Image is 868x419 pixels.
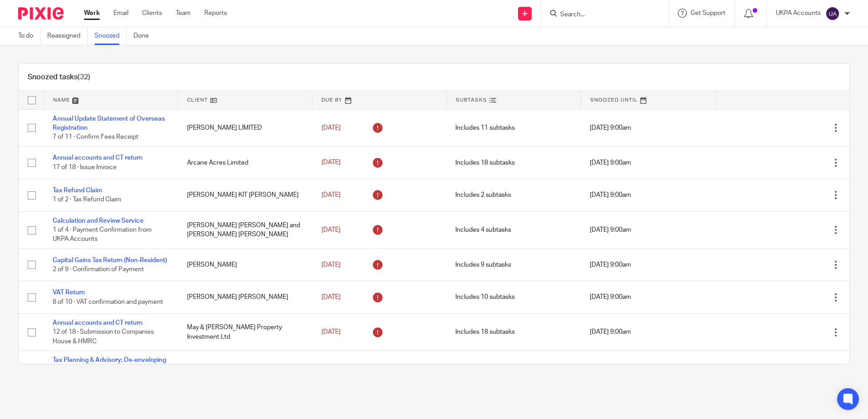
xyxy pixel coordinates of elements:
[53,116,165,131] a: Annual Update Statement of Overseas Registration
[321,125,340,131] span: [DATE]
[47,27,88,45] a: Reassigned
[776,9,821,18] p: UKPA Accounts
[455,262,511,268] span: Includes 9 subtasks
[455,227,511,233] span: Includes 4 subtasks
[321,192,340,198] span: [DATE]
[18,27,40,45] a: To do
[178,249,312,281] td: [PERSON_NAME]
[321,294,340,300] span: [DATE]
[18,7,64,19] img: Pixie
[321,160,340,166] span: [DATE]
[178,211,312,248] td: [PERSON_NAME] [PERSON_NAME] and [PERSON_NAME] [PERSON_NAME]
[53,187,102,194] a: Tax Refund Claim
[590,294,631,301] span: [DATE] 9:00am
[590,192,631,198] span: [DATE] 9:00am
[456,97,487,102] span: Subtasks
[94,27,127,45] a: Snoozed
[53,329,154,345] span: 12 of 18 · Submission to Companies House & HMRC
[53,227,152,243] span: 1 of 4 · Payment Confirmation from UKPA Accounts
[321,329,340,335] span: [DATE]
[455,294,515,301] span: Includes 10 subtasks
[455,329,515,336] span: Includes 18 subtasks
[204,9,227,18] a: Reports
[53,299,163,305] span: 8 of 10 · VAT confirmation and payment
[53,357,166,372] a: Tax Planning & Advisory: De-enveloping (Non-Resident)
[78,73,90,81] span: (32)
[178,146,312,179] td: Arcane Acres Limited
[590,160,631,166] span: [DATE] 9:00am
[455,160,515,166] span: Includes 18 subtasks
[176,9,191,18] a: Team
[825,6,840,21] img: svg%3E
[84,9,100,18] a: Work
[53,164,117,171] span: 17 of 18 · Issue Invoice
[178,313,312,351] td: May & [PERSON_NAME] Property Investment Ltd
[133,27,156,45] a: Done
[113,9,128,18] a: Email
[590,262,631,268] span: [DATE] 9:00am
[53,134,138,140] span: 7 of 11 · Confirm Fees Receipt
[690,10,725,16] span: Get Support
[178,109,312,146] td: [PERSON_NAME] LIMITED
[321,227,340,233] span: [DATE]
[559,11,641,19] input: Search
[53,257,167,263] a: Capital Gains Tax Return (Non-Resident)
[590,125,631,131] span: [DATE] 9:00am
[53,266,144,273] span: 2 of 9 · Confirmation of Payment
[178,281,312,313] td: [PERSON_NAME] [PERSON_NAME]
[53,320,143,326] a: Annual accounts and CT return
[455,192,511,198] span: Includes 2 subtasks
[178,351,312,388] td: Najla S.A.
[53,155,143,161] a: Annual accounts and CT return
[53,196,121,203] span: 1 of 2 · Tax Refund Claim
[455,125,515,131] span: Includes 11 subtasks
[590,329,631,336] span: [DATE] 9:00am
[178,179,312,211] td: [PERSON_NAME] KIT [PERSON_NAME]
[142,9,162,18] a: Clients
[53,289,85,296] a: VAT Return
[321,262,340,268] span: [DATE]
[53,218,143,224] a: Calculation and Review Service
[28,73,90,82] h1: Snoozed tasks
[590,227,631,233] span: [DATE] 9:00am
